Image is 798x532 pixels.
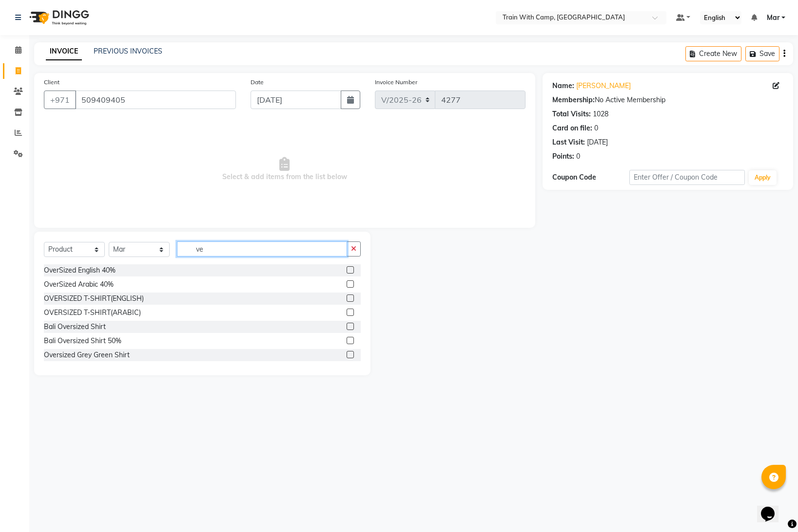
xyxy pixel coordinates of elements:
button: Save [745,46,779,61]
div: Card on file: [552,123,592,133]
div: Membership: [552,95,595,105]
label: Client [44,78,59,87]
label: Invoice Number [375,78,417,87]
label: Date [251,78,264,87]
div: 1028 [593,109,608,119]
span: Mar [767,13,779,23]
div: Oversized Grey Green Shirt [44,350,130,360]
a: [PERSON_NAME] [576,81,631,91]
div: Coupon Code [552,172,629,183]
div: Bali Oversized Shirt 50% [44,336,121,346]
div: Total Visits: [552,109,591,119]
span: Select & add items from the list below [44,121,526,218]
input: Enter Offer / Coupon Code [629,170,745,185]
img: logo [25,4,92,31]
a: PREVIOUS INVOICES [94,47,162,55]
button: Apply [749,170,777,185]
div: Points: [552,151,574,162]
div: 0 [594,123,598,133]
div: OverSized English 40% [44,265,116,275]
a: INVOICE [46,43,82,60]
button: +971 [44,91,76,109]
div: Name: [552,81,574,91]
input: Search by Name/Mobile/Email/Code [75,91,236,109]
div: Bali Oversized Shirt [44,322,106,332]
div: Last Visit: [552,137,585,147]
button: Create New [685,46,741,61]
input: Search or Scan [177,241,347,257]
div: [DATE] [587,137,608,147]
div: OVERSIZED T-SHIRT(ARABIC) [44,308,141,318]
div: 0 [576,151,580,162]
iframe: chat widget [757,493,788,522]
div: No Active Membership [552,95,783,105]
div: OverSized Arabic 40% [44,279,114,290]
div: OVERSIZED T-SHIRT(ENGLISH) [44,294,144,304]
